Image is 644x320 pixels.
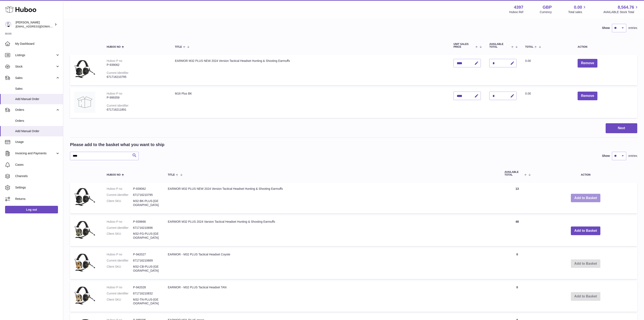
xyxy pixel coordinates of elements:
button: Add to Basket [571,226,600,235]
div: [PERSON_NAME] [16,20,54,28]
dd: 671716210832 [133,292,159,296]
span: entries [628,26,637,30]
dd: 671716210689 [133,259,159,263]
div: Huboo P no [107,59,122,62]
span: Settings [15,186,60,190]
span: 0.00 [525,92,531,95]
div: Huboo Ref [509,10,523,14]
td: M16 Plus BK [171,87,449,118]
dd: M32-TN-PLUS-[GEOGRAPHIC_DATA] [133,298,159,306]
img: EARMOR - M32 PLUS Tactical Headset TAN [74,285,95,306]
dt: Current identifier [107,226,133,230]
span: Total [525,46,533,48]
td: EARMOR M32 PLUS NEW 2024 Version Tactical Headset Hunting & Shooting Earmuffs [171,55,449,85]
span: AVAILABLE Stock Total [603,10,639,14]
a: 8,564.76 AVAILABLE Stock Total [603,4,639,14]
dd: P-939666 [133,220,159,224]
div: 671716210795 [107,75,167,79]
dd: P-942028 [133,285,159,289]
span: Sales [15,76,55,80]
span: AVAILABLE Total [504,171,523,176]
span: 0.00 [574,4,582,10]
button: Next [606,123,637,133]
span: Returns [15,197,60,201]
span: AVAILABLE Total [489,43,510,48]
span: [EMAIL_ADDRESS][DOMAIN_NAME] [16,25,62,28]
dt: Client SKU [107,298,133,306]
img: EARMOR M32 PLUS NEW 2024 Version Tactical Headset Hunting & Shooting Earmuffs [74,59,95,80]
span: Unit Sales Price [453,43,474,48]
td: 0 [500,281,534,312]
span: Title [168,174,175,176]
dt: Current identifier [107,259,133,263]
img: EARMOR - M32 PLUS Tactical Headset Coyote [74,252,95,274]
dt: Client SKU [107,199,133,207]
div: Huboo P no [107,92,122,95]
div: Currency [540,10,552,14]
td: EARMOR - M32 PLUS Tactical Headset TAN [164,281,500,312]
span: Sales [15,87,60,91]
span: Title [175,46,182,48]
span: Channels [15,174,60,178]
h2: Please add to the basket what you want to ship [70,142,164,148]
span: 8,564.76 [618,4,634,10]
label: Show [602,26,610,30]
span: Invoicing and Payments [15,151,55,155]
div: P-939062 [107,63,167,67]
button: Add to Basket [571,194,600,202]
strong: GBP [543,4,552,10]
span: Add Manual Order [15,129,60,133]
img: EARMOR M32 PLUS 2024 Varsion Tactical Headset Hunting & Shooting Earmuffs [74,220,95,241]
dt: Client SKU [107,265,133,273]
div: Current identifier [107,71,129,75]
img: M16 Plus BK [74,92,95,113]
td: EARMOR - M32 PLUS Tactical Headset Coyote [164,248,500,279]
td: 0 [500,248,534,279]
dd: M32-BK-PLUS-[GEOGRAPHIC_DATA] [133,199,159,207]
dd: P-939062 [133,187,159,191]
span: Stock [15,65,55,69]
dt: Huboo P no [107,252,133,256]
img: drumnnbass@gmail.com [5,21,11,28]
dt: Current identifier [107,193,133,197]
td: EARMOR M32 PLUS 2024 Varsion Tactical Headset Hunting & Shooting Earmuffs [164,216,500,246]
dd: 671716210795 [133,193,159,197]
img: EARMOR M32 PLUS NEW 2024 Version Tactical Headset Hunting & Shooting Earmuffs [74,187,95,208]
span: Orders [15,119,60,123]
div: Action [578,46,633,48]
button: Remove [578,59,597,68]
span: Usage [15,140,60,144]
span: Huboo no [107,174,121,176]
span: My Dashboard [15,42,60,46]
span: entries [628,154,637,158]
td: EARMOR M32 PLUS NEW 2024 Version Tactical Headset Hunting & Shooting Earmuffs [164,183,500,213]
span: Orders [15,108,55,112]
button: Remove [578,92,597,100]
td: 13 [500,183,534,213]
div: 671716211891 [107,108,167,112]
span: 0.00 [525,59,531,62]
dt: Current identifier [107,292,133,296]
dt: Client SKU [107,232,133,240]
dt: Huboo P no [107,285,133,289]
dt: Huboo P no [107,220,133,224]
span: Total sales [568,10,587,14]
span: Cases [15,163,60,167]
dd: P-942027 [133,252,159,256]
a: 0.00 Total sales [568,4,587,14]
div: Current identifier [107,104,129,107]
label: Show [602,154,610,158]
dd: M32-CB-PLUS-[GEOGRAPHIC_DATA] [133,265,159,273]
dd: M32-FG-PLUS-[GEOGRAPHIC_DATA] [133,232,159,240]
strong: 4397 [514,4,523,10]
span: Huboo no [107,46,121,48]
dt: Huboo P no [107,187,133,191]
th: Action [534,167,637,180]
td: 48 [500,216,534,246]
a: Log out [5,206,58,213]
span: Add Manual Order [15,97,60,101]
dd: 671716210696 [133,226,159,230]
div: P-999359 [107,96,167,100]
span: Listings [15,53,55,57]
